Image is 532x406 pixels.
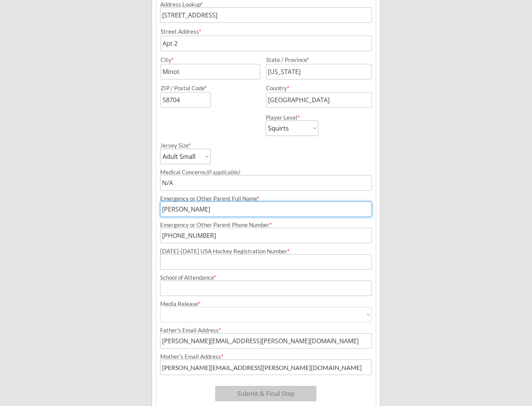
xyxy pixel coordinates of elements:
div: State / Province [266,57,363,63]
div: School of Attendance [160,275,372,280]
div: Media Release [160,301,372,307]
input: Allergies, injuries, etc. [160,175,372,191]
div: ZIP / Postal Code [161,85,259,91]
em: (if applicable) [206,169,240,175]
div: Player Level [266,115,318,120]
input: Street, City, Province/State [160,7,372,23]
div: Mother's Email Address [160,354,372,360]
div: Street Address [161,29,372,34]
div: Medical Concerns [160,169,372,175]
div: Country [266,85,363,91]
div: Father's Email Address [160,327,372,333]
div: Address Lookup [160,2,372,7]
div: Emergency or Other Parent Phone Number [160,222,372,228]
div: Emergency or Other Parent Full Name [160,196,372,201]
button: Submit & Final Step [215,386,316,401]
div: City [161,57,259,63]
div: [DATE]-[DATE] USA Hockey Registration Number [160,248,372,254]
div: Jersey Size [160,143,200,148]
